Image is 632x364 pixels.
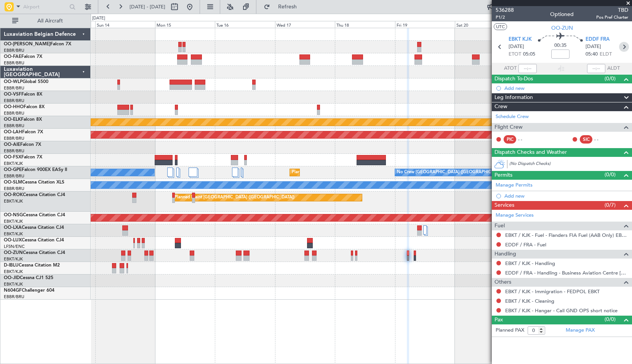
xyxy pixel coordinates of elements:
[174,192,294,203] div: Planned Maint [GEOGRAPHIC_DATA] ([GEOGRAPHIC_DATA])
[594,136,611,143] div: - -
[455,21,515,28] div: Sat 20
[4,80,22,84] span: OO-WLP
[4,105,24,109] span: OO-HHO
[4,130,43,134] a: OO-LAHFalcon 7X
[494,250,516,259] span: Handling
[4,288,22,293] span: N604GF
[4,263,19,268] span: D-IBLU
[550,10,574,18] div: Optioned
[596,14,628,21] span: Pos Pref Charter
[504,65,517,72] span: ATOT
[494,102,507,111] span: Crew
[551,24,573,32] span: OO-ZUN
[4,42,50,46] span: OO-[PERSON_NAME]
[605,315,616,323] span: (0/0)
[335,21,395,28] div: Thu 18
[4,117,21,122] span: OO-ELK
[580,135,592,144] div: SIC
[4,130,22,134] span: OO-LAH
[509,51,521,58] span: ETOT
[4,213,65,217] a: OO-NSGCessna Citation CJ4
[395,21,455,28] div: Fri 19
[607,65,620,72] span: ALDT
[496,182,533,189] a: Manage Permits
[509,36,532,43] span: EBKT KJK
[518,136,535,143] div: - -
[4,105,45,109] a: OO-HHOFalcon 8X
[8,15,83,27] button: All Aircraft
[494,222,505,230] span: Fuel
[397,167,525,178] div: No Crew [GEOGRAPHIC_DATA] ([GEOGRAPHIC_DATA] National)
[272,4,304,10] span: Refresh
[505,260,555,267] a: EBKT / KJK - Handling
[494,23,507,30] button: UTC
[4,186,24,192] a: EBBR/BRU
[23,1,67,13] input: Airport
[509,161,632,169] div: (No Dispatch Checks)
[505,232,628,238] a: EBKT / KJK - Fuel - Flanders FIA Fuel (AAB Only) EBKT / KJK
[4,180,22,185] span: OO-SLM
[4,281,23,287] a: EBKT/KJK
[4,161,23,166] a: EBKT/KJK
[95,21,155,28] div: Sun 14
[4,148,24,154] a: EBBR/BRU
[505,270,628,276] a: EDDF / FRA - Handling - Business Aviation Centre [GEOGRAPHIC_DATA] ([PERSON_NAME] Avn) EDDF / FRA
[4,54,21,59] span: OO-FAE
[605,171,616,179] span: (0/0)
[600,51,612,58] span: ELDT
[4,225,22,230] span: OO-LXA
[496,212,534,219] a: Manage Services
[4,142,20,147] span: OO-AIE
[4,244,25,249] a: LFSN/ENC
[496,14,514,21] span: P1/2
[4,251,23,255] span: OO-ZUN
[494,148,567,157] span: Dispatch Checks and Weather
[4,231,23,237] a: EBKT/KJK
[4,193,23,197] span: OO-ROK
[4,276,20,280] span: OO-JID
[4,238,22,243] span: OO-LUX
[20,18,80,24] span: All Aircraft
[494,316,503,324] span: Pax
[4,155,21,160] span: OO-FSX
[496,113,529,121] a: Schedule Crew
[4,136,24,141] a: EBBR/BRU
[4,213,23,217] span: OO-NSG
[504,85,628,91] div: Add new
[4,110,24,116] a: EBBR/BRU
[4,54,42,59] a: OO-FAEFalcon 7X
[4,269,23,275] a: EBKT/KJK
[4,180,64,185] a: OO-SLMCessna Citation XLS
[494,75,533,83] span: Dispatch To-Dos
[4,219,23,224] a: EBKT/KJK
[4,173,24,179] a: EBBR/BRU
[494,278,511,287] span: Others
[4,85,24,91] a: EBBR/BRU
[504,193,628,199] div: Add new
[494,123,523,132] span: Flight Crew
[554,42,566,49] span: 00:35
[4,123,24,129] a: EBBR/BRU
[566,327,595,334] a: Manage PAX
[523,51,535,58] span: 05:05
[505,307,618,314] a: EBKT / KJK - Hangar - Call GND OPS short notice
[4,251,65,255] a: OO-ZUNCessna Citation CJ4
[4,60,24,66] a: EBBR/BRU
[596,6,628,14] span: TBD
[4,48,24,53] a: EBBR/BRU
[505,288,600,295] a: EBKT / KJK - Immigration - FEDPOL EBKT
[4,92,21,97] span: OO-VSF
[4,238,64,243] a: OO-LUXCessna Citation CJ4
[494,171,512,180] span: Permits
[494,201,514,210] span: Services
[586,43,601,51] span: [DATE]
[509,43,524,51] span: [DATE]
[505,241,546,248] a: EDDF / FRA - Fuel
[605,201,616,209] span: (0/7)
[4,198,23,204] a: EBKT/KJK
[586,36,610,43] span: EDDF FRA
[92,15,105,22] div: [DATE]
[496,327,524,334] label: Planned PAX
[494,93,533,102] span: Leg Information
[4,117,42,122] a: OO-ELKFalcon 8X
